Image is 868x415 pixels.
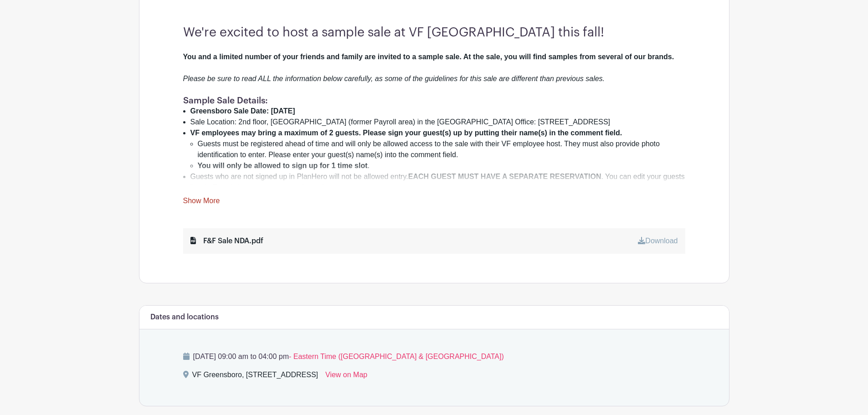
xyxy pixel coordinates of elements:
div: VF Greensboro, [STREET_ADDRESS] [192,369,318,384]
strong: VF employees may bring a maximum of 2 guests. Please sign your guest(s) up by putting their name(... [190,129,622,137]
h3: We're excited to host a sample sale at VF [GEOGRAPHIC_DATA] this fall! [183,25,685,41]
li: Guests must be registered ahead of time and will only be allowed access to the sale with their VF... [198,138,685,160]
em: Please be sure to read ALL the information below carefully, as some of the guidelines for this sa... [183,75,605,82]
a: Show More [183,197,220,208]
a: View on Map [325,369,367,384]
li: . [198,160,685,171]
a: Download [638,237,678,245]
h1: Sample Sale Details: [183,95,685,106]
li: Guests who are not signed up in PlanHero will not be allowed entry. . You can edit your guests li... [190,171,685,193]
strong: Greensboro Sale Date: [DATE] [190,107,295,115]
h6: Dates and locations [150,313,219,322]
p: [DATE] 09:00 am to 04:00 pm [183,351,685,362]
span: - Eastern Time ([GEOGRAPHIC_DATA] & [GEOGRAPHIC_DATA]) [289,353,504,360]
strong: You and a limited number of your friends and family are invited to a sample sale. At the sale, yo... [183,53,674,61]
li: Sale Location: 2nd floor, [GEOGRAPHIC_DATA] (former Payroll area) in the [GEOGRAPHIC_DATA] Office... [190,117,685,128]
div: F&F Sale NDA.pdf [190,236,263,246]
strong: EACH GUEST MUST HAVE A SEPARATE RESERVATION [408,173,601,180]
strong: You will only be allowed to sign up for 1 time slot [198,162,368,169]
